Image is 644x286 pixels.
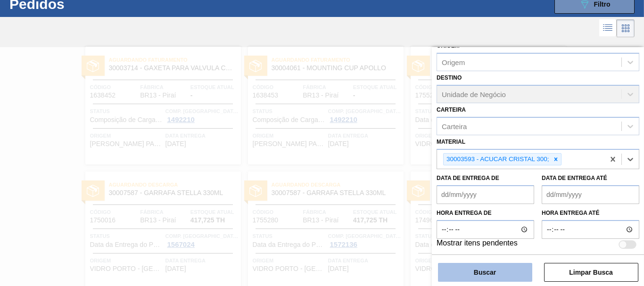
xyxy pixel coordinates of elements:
[437,106,466,113] label: Carteira
[437,206,534,220] label: Hora entrega de
[78,47,241,164] a: statusAguardando Faturamento30003714 - GAXETA PARA VALVULA COSTERCódigo1638452FábricaBR13 - Piraí...
[437,74,462,81] label: Destino
[442,122,467,130] div: Carteira
[599,19,617,37] div: Visão em Lista
[442,58,465,66] div: Origem
[444,154,551,165] div: 30003593 - ACUCAR CRISTAL 300;
[542,175,607,181] label: Data de Entrega até
[594,0,611,8] span: Filtro
[617,19,635,37] div: Visão em Cards
[437,185,534,204] input: dd/mm/yyyy
[437,139,465,145] label: Material
[542,185,639,204] input: dd/mm/yyyy
[437,239,518,250] label: Mostrar itens pendentes
[437,175,499,181] label: Data de Entrega de
[241,47,404,164] a: statusAguardando Faturamento30004061 - MOUNTING CUP APOLLOCódigo1638453FábricaBR13 - PiraíEstoque...
[404,47,566,164] a: statusAguardando Descarga30007587 - GARRAFA STELLA 330MLCódigo1755278FábricaBR13 - PiraíEstoque a...
[542,206,639,220] label: Hora entrega até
